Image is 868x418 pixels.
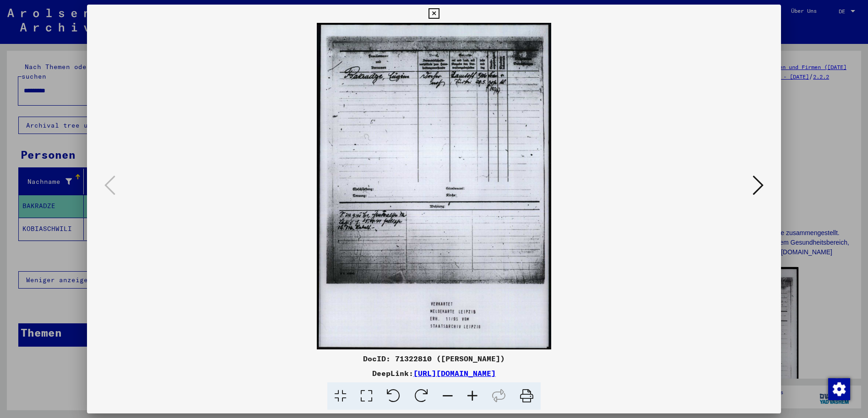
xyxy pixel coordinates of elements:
div: Zustimmung ändern [828,378,850,400]
img: Zustimmung ändern [828,378,850,400]
a: [URL][DOMAIN_NAME] [413,369,496,378]
div: DocID: 71322810 ([PERSON_NAME]) [87,353,781,364]
div: DeepLink: [87,368,781,379]
img: 001.jpg [118,23,750,349]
